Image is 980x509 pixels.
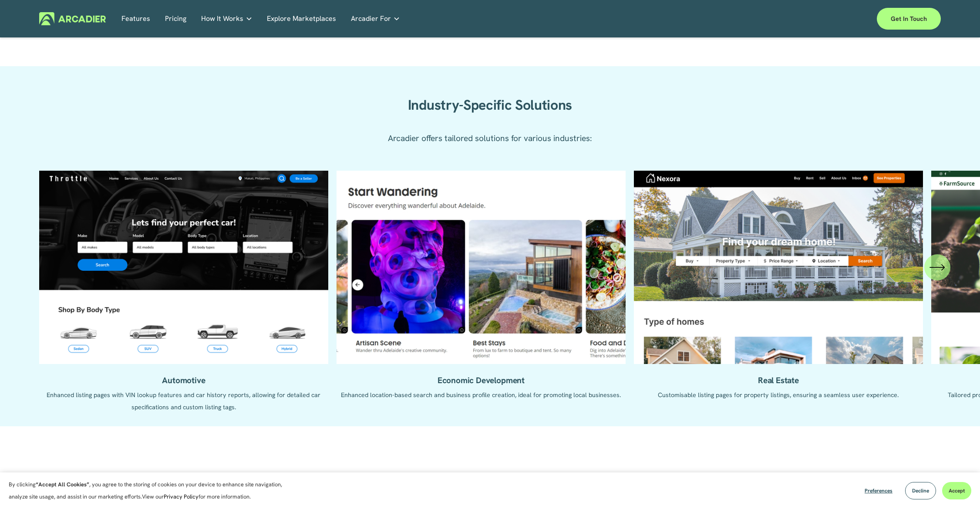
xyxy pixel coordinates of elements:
[865,487,892,494] span: Preferences
[267,12,336,25] a: Explore Marketplaces
[388,133,592,144] span: Arcadier offers tailored solutions for various industries:
[936,467,980,509] iframe: Chat Widget
[351,12,400,25] a: folder dropdown
[201,13,243,25] span: How It Works
[368,97,612,114] h2: Industry-Specific Solutions
[351,13,391,25] span: Arcadier For
[858,482,899,499] button: Preferences
[121,12,150,25] a: Features
[39,12,106,26] img: Arcadier
[924,254,950,280] button: Next
[164,493,199,500] a: Privacy Policy
[201,12,253,25] a: folder dropdown
[9,479,292,503] p: By clicking , you agree to the storing of cookies on your device to enhance site navigation, anal...
[36,481,89,488] strong: “Accept All Cookies”
[905,482,936,499] button: Decline
[877,8,941,30] a: Get in touch
[165,12,186,25] a: Pricing
[912,487,929,494] span: Decline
